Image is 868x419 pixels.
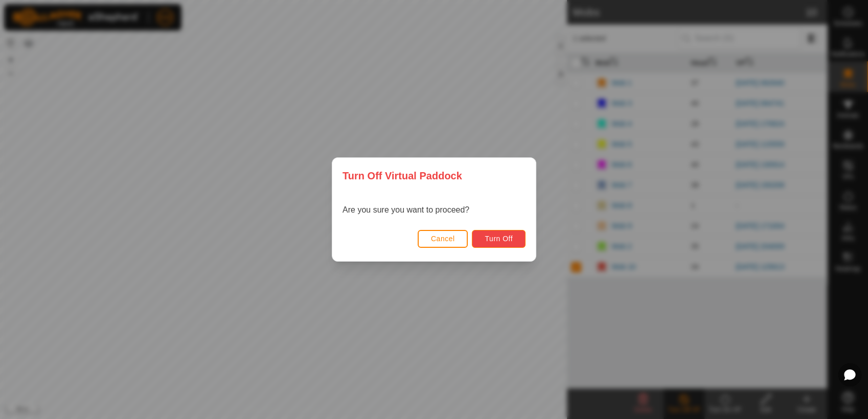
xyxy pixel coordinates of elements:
[472,230,526,248] button: Turn Off
[418,230,468,248] button: Cancel
[485,235,513,243] span: Turn Off
[342,168,462,183] span: Turn Off Virtual Paddock
[431,235,455,243] span: Cancel
[342,204,469,216] p: Are you sure you want to proceed?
